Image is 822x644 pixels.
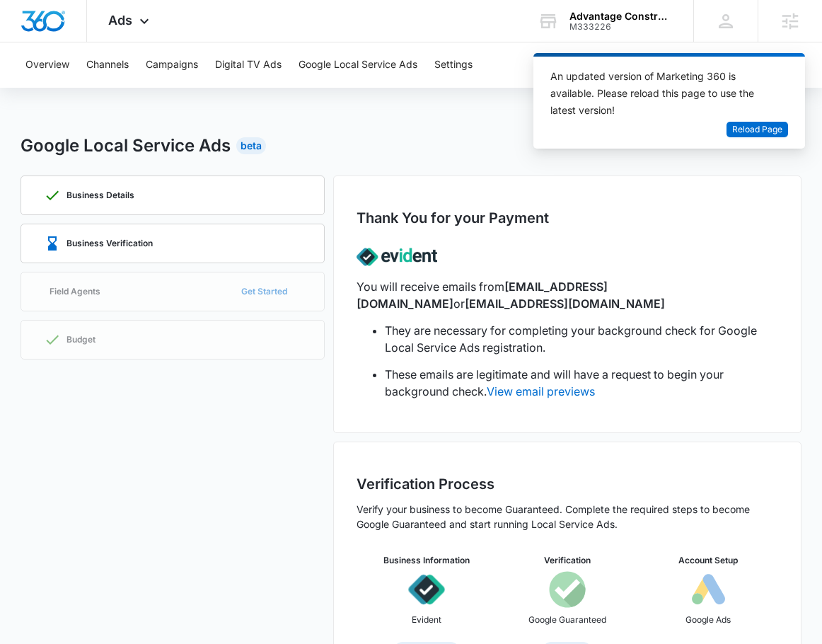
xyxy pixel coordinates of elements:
[569,22,673,32] div: account id
[357,473,778,495] h2: Verification Process
[21,224,325,263] a: Business Verification
[236,137,266,154] div: Beta
[21,133,231,159] h2: Google Local Service Ads
[215,42,282,88] button: Digital TV Ads
[357,280,608,311] span: [EMAIL_ADDRESS][DOMAIN_NAME]
[66,191,134,200] p: Business Details
[146,42,198,88] button: Campaigns
[408,571,445,608] img: icon-evident.svg
[25,42,69,88] button: Overview
[690,571,727,608] img: icon-googleAds-b.svg
[357,502,778,531] p: Verify your business to become Guaranteed. Complete the required steps to become Google Guarantee...
[299,42,417,88] button: Google Local Service Ads
[21,176,325,215] a: Business Details
[685,614,731,626] p: Google Ads
[108,13,132,28] span: Ads
[678,554,738,567] h3: Account Setup
[487,384,595,398] a: View email previews
[549,571,586,608] img: icon-googleGuaranteed.svg
[465,297,665,311] span: [EMAIL_ADDRESS][DOMAIN_NAME]
[86,42,129,88] button: Channels
[569,11,673,22] div: account name
[357,236,437,278] img: lsa-evident
[385,366,778,400] li: These emails are legitimate and will have a request to begin your background check.
[383,554,470,567] h3: Business Information
[727,122,788,138] button: Reload Page
[544,554,591,567] h3: Verification
[732,123,782,137] span: Reload Page
[357,207,549,229] h2: Thank You for your Payment
[357,278,778,312] p: You will receive emails from or
[550,68,771,119] div: An updated version of Marketing 360 is available. Please reload this page to use the latest version!
[528,614,606,626] p: Google Guaranteed
[66,239,153,248] p: Business Verification
[412,614,441,626] p: Evident
[385,322,778,356] li: They are necessary for completing your background check for Google Local Service Ads registration.
[434,42,473,88] button: Settings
